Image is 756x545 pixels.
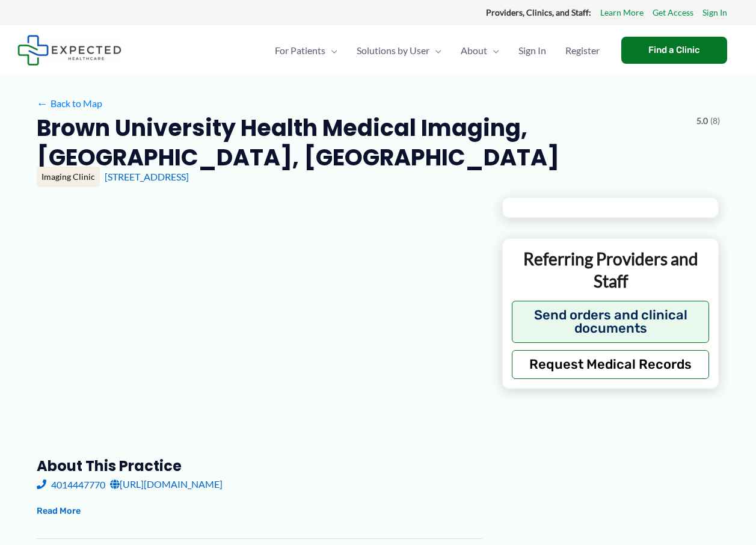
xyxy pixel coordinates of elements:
[110,475,223,493] a: [URL][DOMAIN_NAME]
[37,457,482,475] h3: About this practice
[451,29,509,72] a: AboutMenu Toggle
[512,301,710,343] button: Send orders and clinical documents
[265,29,609,72] nav: Primary Site Navigation
[37,167,100,187] div: Imaging Clinic
[702,5,727,20] a: Sign In
[37,97,48,109] span: ←
[653,5,693,20] a: Get Access
[265,29,347,72] a: For PatientsMenu Toggle
[37,504,81,519] button: Read More
[37,113,687,173] h2: Brown University Health Medical Imaging, [GEOGRAPHIC_DATA], [GEOGRAPHIC_DATA]
[518,29,546,72] span: Sign In
[37,94,102,112] a: ←Back to Map
[556,29,609,72] a: Register
[17,35,121,66] img: Expected Healthcare Logo - side, dark font, small
[600,5,644,20] a: Learn More
[696,113,708,129] span: 5.0
[275,29,325,72] span: For Patients
[509,29,556,72] a: Sign In
[347,29,451,72] a: Solutions by UserMenu Toggle
[487,29,499,72] span: Menu Toggle
[105,171,189,182] a: [STREET_ADDRESS]
[429,29,441,72] span: Menu Toggle
[565,29,600,72] span: Register
[512,248,710,292] p: Referring Providers and Staff
[710,113,720,129] span: (8)
[357,29,429,72] span: Solutions by User
[37,475,105,493] a: 4014447770
[512,350,710,379] button: Request Medical Records
[621,37,727,64] a: Find a Clinic
[486,7,591,17] strong: Providers, Clinics, and Staff:
[461,29,487,72] span: About
[325,29,337,72] span: Menu Toggle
